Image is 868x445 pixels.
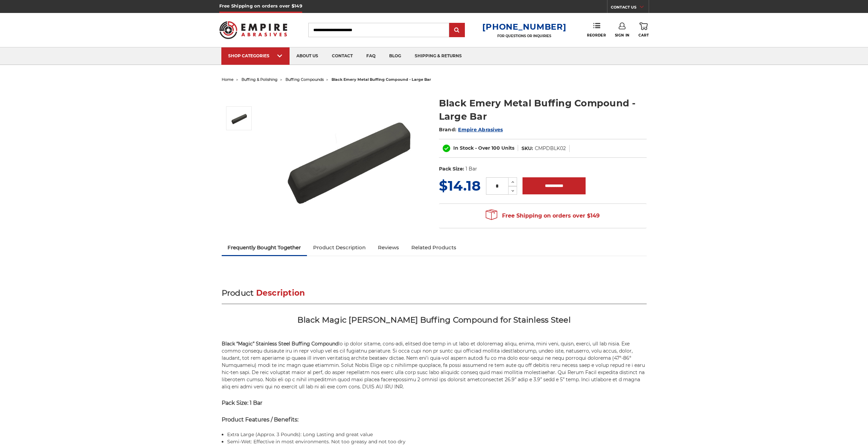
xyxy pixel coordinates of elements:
strong: Black “Magic” Stainless Steel Buffing Compound [222,341,338,347]
div: SHOP CATEGORIES [228,53,283,58]
strong: Pack Size: 1 Bar [222,400,262,406]
span: Black Magic [PERSON_NAME] Buffing Compound for Stainless Steel [297,315,571,325]
a: Reorder [587,23,606,37]
img: Black Stainless Steel Buffing Compound [280,89,416,226]
span: Brand: [439,127,457,133]
span: $14.18 [439,177,481,194]
a: Empire Abrasives [458,127,503,133]
span: Units [501,145,514,151]
span: Cart [638,33,649,38]
img: Black Stainless Steel Buffing Compound [231,110,248,127]
span: In Stock [453,145,474,151]
span: Free Shipping on orders over $149 [486,209,600,223]
strong: Product Features / Benefits: [222,416,298,423]
p: FOR QUESTIONS OR INQUIRIES [482,34,566,38]
span: Description [256,288,305,298]
a: blog [382,47,408,65]
span: Reorder [587,33,606,38]
a: Reviews [372,240,405,255]
img: Empire Abrasives [219,17,288,43]
span: black emery metal buffing compound - large bar [332,77,431,82]
a: CONTACT US [611,3,649,13]
li: Extra Large (Approx. 3 Pounds): Long Lasting and great value [227,431,647,438]
a: buffing compounds [285,77,324,82]
h1: Black Emery Metal Buffing Compound - Large Bar [439,97,647,123]
a: Cart [638,23,649,38]
span: Product [222,288,254,298]
dt: SKU: [521,145,533,152]
span: - Over [475,145,490,151]
a: [PHONE_NUMBER] [482,22,566,32]
span: Sign In [615,33,630,38]
dt: Pack Size: [439,165,464,173]
dd: 1 Bar [466,165,477,173]
a: faq [359,47,382,65]
a: about us [290,47,325,65]
a: home [222,77,234,82]
a: Frequently Bought Together [222,240,307,255]
a: Related Products [405,240,462,255]
input: Submit [450,24,464,37]
span: 100 [491,145,500,151]
a: shipping & returns [408,47,469,65]
a: contact [325,47,359,65]
a: buffing & polishing [241,77,278,82]
dd: CMPDBLK02 [535,145,566,152]
a: Product Description [307,240,372,255]
p: lo ip dolor sitame, cons-adi, elitsed doe temp in ut labo et doloremag aliqu, enima, mini veni, q... [222,340,647,390]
